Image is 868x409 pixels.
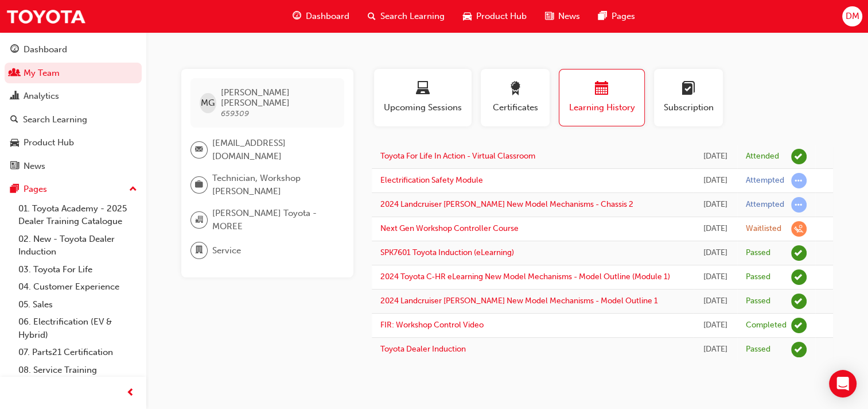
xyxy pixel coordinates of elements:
span: people-icon [10,68,19,79]
span: learningplan-icon [682,82,695,97]
button: Subscription [654,69,723,126]
div: Wed Aug 20 2025 09:00:00 GMT+1000 (Australian Eastern Standard Time) [702,150,729,163]
div: Tue Jun 10 2025 14:52:02 GMT+1000 (Australian Eastern Standard Time) [702,222,729,236]
span: learningRecordVerb_PASS-icon [791,245,807,261]
a: 05. Sales [14,296,142,314]
button: Pages [5,179,142,200]
div: Mon Jun 02 2025 22:26:26 GMT+1000 (Australian Eastern Standard Time) [702,343,729,356]
a: 02. New - Toyota Dealer Induction [14,230,142,261]
div: Product Hub [24,136,74,149]
div: Passed [746,344,770,355]
span: news-icon [10,161,19,172]
a: Dashboard [5,39,142,60]
a: FIR: Workshop Control Video [380,320,484,330]
span: prev-icon [126,386,135,400]
span: organisation-icon [195,213,203,227]
span: guage-icon [293,9,301,24]
div: Passed [746,248,770,258]
button: Upcoming Sessions [374,69,472,126]
a: search-iconSearch Learning [359,5,454,28]
div: Attempted [746,199,784,210]
a: Analytics [5,86,142,107]
span: learningRecordVerb_PASS-icon [791,269,807,285]
span: Service [212,244,241,257]
span: email-icon [195,142,203,157]
div: Completed [746,320,787,331]
a: 06. Electrification (EV & Hybrid) [14,313,142,344]
span: [PERSON_NAME] Toyota - MOREE [212,207,335,233]
button: Certificates [481,69,550,126]
img: Trak [6,3,86,29]
a: 04. Customer Experience [14,278,142,296]
div: Search Learning [23,113,87,126]
a: Toyota For Life In Action - Virtual Classroom [380,151,535,161]
span: MG [201,97,215,110]
a: guage-iconDashboard [283,5,359,28]
a: 03. Toyota For Life [14,261,142,279]
span: Dashboard [306,10,349,23]
span: Certificates [489,101,541,114]
a: car-iconProduct Hub [454,5,536,28]
a: 07. Parts21 Certification [14,344,142,361]
div: Passed [746,296,770,307]
div: Tue Jun 03 2025 15:48:07 GMT+1000 (Australian Eastern Standard Time) [702,295,729,308]
span: learningRecordVerb_ATTEND-icon [791,149,807,164]
div: Fri Jun 06 2025 16:07:10 GMT+1000 (Australian Eastern Standard Time) [702,246,729,260]
span: calendar-icon [595,82,609,97]
span: [EMAIL_ADDRESS][DOMAIN_NAME] [212,137,335,163]
span: News [558,10,580,23]
span: pages-icon [10,184,19,195]
span: briefcase-icon [195,178,203,192]
span: DM [845,10,859,23]
span: Search Learning [380,10,445,23]
a: 2024 Landcruiser [PERSON_NAME] New Model Mechanisms - Chassis 2 [380,199,633,209]
span: Learning History [568,101,636,114]
span: Subscription [663,101,714,114]
span: learningRecordVerb_PASS-icon [791,294,807,309]
div: Pages [24,183,47,196]
a: 2024 Landcruiser [PERSON_NAME] New Model Mechanisms - Model Outline 1 [380,296,658,306]
span: pages-icon [598,9,607,24]
span: car-icon [10,138,19,148]
div: Analytics [24,90,59,103]
span: learningRecordVerb_WAITLIST-icon [791,221,807,237]
span: Pages [612,10,635,23]
div: Waitlisted [746,223,781,234]
span: chart-icon [10,91,19,102]
a: pages-iconPages [589,5,644,28]
a: Product Hub [5,132,142,153]
a: Next Gen Workshop Controller Course [380,223,519,233]
div: Mon Jun 02 2025 22:34:00 GMT+1000 (Australian Eastern Standard Time) [702,319,729,332]
span: Product Hub [476,10,527,23]
span: department-icon [195,243,203,258]
a: 08. Service Training [14,361,142,379]
a: News [5,156,142,177]
div: Open Intercom Messenger [829,370,857,398]
span: car-icon [463,9,472,24]
span: news-icon [545,9,554,24]
div: Passed [746,272,770,283]
span: [PERSON_NAME] [PERSON_NAME] [221,87,335,108]
div: Attended [746,151,779,162]
a: news-iconNews [536,5,589,28]
span: learningRecordVerb_PASS-icon [791,342,807,357]
a: 01. Toyota Academy - 2025 Dealer Training Catalogue [14,200,142,230]
a: 2024 Toyota C-HR eLearning New Model Mechanisms - Model Outline (Module 1) [380,272,670,281]
a: My Team [5,63,142,84]
span: learningRecordVerb_ATTEMPT-icon [791,173,807,188]
span: learningRecordVerb_ATTEMPT-icon [791,197,807,213]
span: search-icon [368,9,376,24]
span: 659309 [221,109,249,118]
span: Upcoming Sessions [383,101,463,114]
span: award-icon [508,82,522,97]
span: laptop-icon [416,82,430,97]
span: Technician, Workshop [PERSON_NAME] [212,172,335,198]
div: Fri Aug 08 2025 09:18:07 GMT+1000 (Australian Eastern Standard Time) [702,174,729,187]
button: Learning History [559,69,645,126]
span: learningRecordVerb_COMPLETE-icon [791,318,807,333]
span: guage-icon [10,45,19,55]
a: Toyota Dealer Induction [380,344,466,354]
a: Electrification Safety Module [380,175,483,185]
